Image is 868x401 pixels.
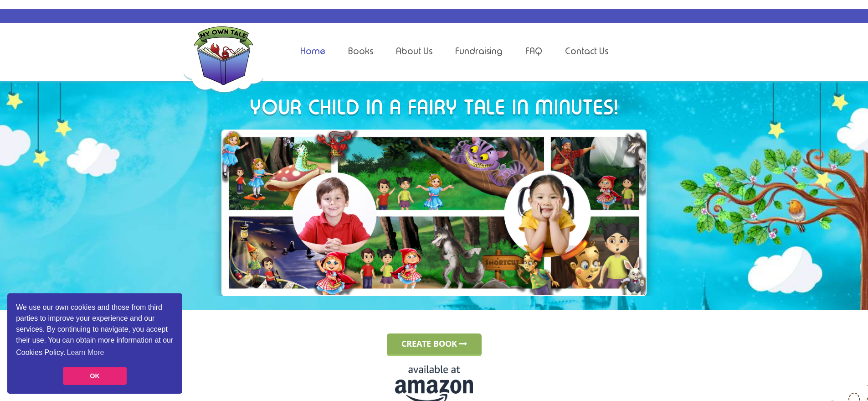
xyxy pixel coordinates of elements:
[455,46,503,57] a: Fundraising
[16,302,174,359] span: We use our own cookies and those from third parties to improve your experience and our services. ...
[348,46,373,57] a: Books
[525,46,542,57] a: FAQ
[65,346,105,359] a: learn more about cookies
[396,46,432,57] a: About Us
[63,367,127,385] a: dismiss cookie message
[300,46,325,57] a: Home
[7,293,182,394] div: cookieconsent
[565,46,608,57] a: Contact Us
[197,98,671,117] h1: Your child in a fairy tale in minutes!
[387,333,482,356] a: CREATE BOOK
